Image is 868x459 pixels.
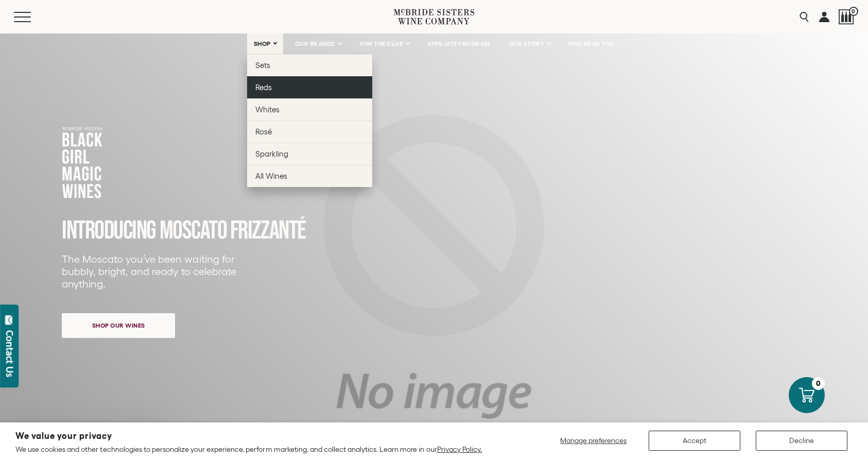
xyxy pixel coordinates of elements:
[295,40,335,47] span: OUR BRANDS
[62,253,243,290] p: The Moscato you’ve been waiting for bubbly, bright, and ready to celebrate anything.
[255,172,287,180] span: All Wines
[15,445,482,454] p: We use cookies and other technologies to personalize your experience, perform marketing, and coll...
[247,76,372,98] a: Reds
[554,431,633,451] button: Manage preferences
[254,40,271,47] span: SHOP
[568,40,615,47] span: FIND NEAR YOU
[255,83,272,92] span: Reds
[255,61,270,70] span: Sets
[62,313,175,338] a: Shop our wines
[255,127,272,136] span: Rosé
[14,12,51,22] button: Mobile Menu Trigger
[247,54,372,76] a: Sets
[756,431,847,451] button: Decline
[15,432,482,440] h2: We value your privacy
[247,98,372,121] a: Whites
[5,330,15,377] div: Contact Us
[230,215,306,246] span: FRIZZANTé
[353,33,416,54] a: JOIN THE CLUB
[160,215,227,246] span: MOSCATO
[560,436,627,445] span: Manage preferences
[62,215,156,246] span: INTRODUCING
[247,165,372,187] a: All Wines
[562,33,621,54] a: FIND NEAR YOU
[421,33,497,54] a: AFFILIATE PROGRAM
[247,33,283,54] a: SHOP
[502,33,557,54] a: OUR STORY
[437,445,482,453] a: Privacy Policy.
[849,7,858,16] span: 0
[255,149,288,158] span: Sparkling
[247,121,372,143] a: Rosé
[288,33,348,54] a: OUR BRANDS
[247,143,372,165] a: Sparkling
[74,315,163,335] span: Shop our wines
[427,40,490,47] span: AFFILIATE PROGRAM
[649,431,740,451] button: Accept
[812,377,825,390] div: 0
[509,40,545,47] span: OUR STORY
[359,40,404,47] span: JOIN THE CLUB
[255,105,280,114] span: Whites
